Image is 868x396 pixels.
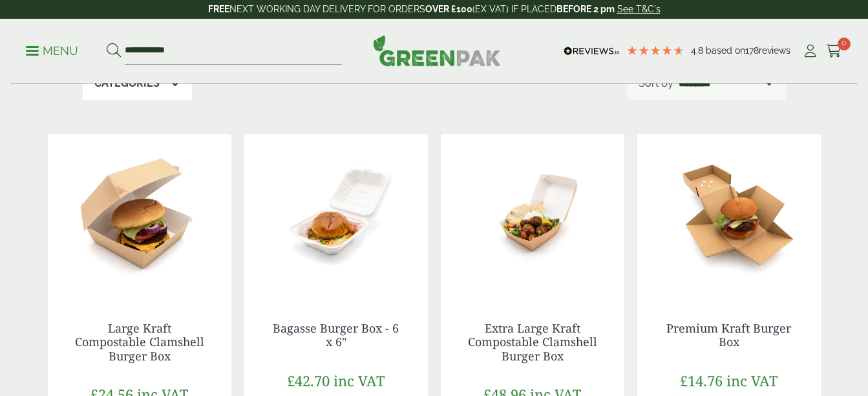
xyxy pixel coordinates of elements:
span: £14.76 [680,371,723,390]
i: My Account [802,45,818,58]
img: GP2520075 Premium Kraft Burger Box with Burger [637,134,821,296]
a: 0 [826,41,842,61]
a: Bagasse Burger Box - 6 x 6" [273,320,399,350]
img: REVIEWS.io [564,47,620,56]
a: Menu [26,43,78,56]
img: XL Clam WC Open Ang [441,134,624,296]
strong: OVER £100 [425,4,472,14]
a: See T&C's [617,4,661,14]
a: Premium Kraft Burger Box [666,320,791,350]
span: 0 [838,38,851,50]
span: 178 [745,45,759,56]
p: Menu [26,43,78,59]
span: inc VAT [726,371,778,390]
a: Large Kraft Compostable Clamshell Burger Box [75,320,204,364]
strong: FREE [208,4,229,14]
span: reviews [759,45,790,56]
div: 4.78 Stars [626,45,684,56]
img: 2420009 Bagasse Burger Box open with food [244,134,428,296]
a: Extra Large Kraft Compostable Clamshell Burger Box [468,320,597,364]
i: Cart [826,45,842,58]
span: £42.70 [287,371,330,390]
span: inc VAT [333,371,385,390]
img: GreenPak Supplies [373,35,501,66]
span: Based on [706,45,745,56]
img: Large Kraft Clamshell Burger Box with Burger [48,134,231,296]
span: 4.8 [691,45,706,56]
strong: BEFORE 2 pm [556,4,615,14]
